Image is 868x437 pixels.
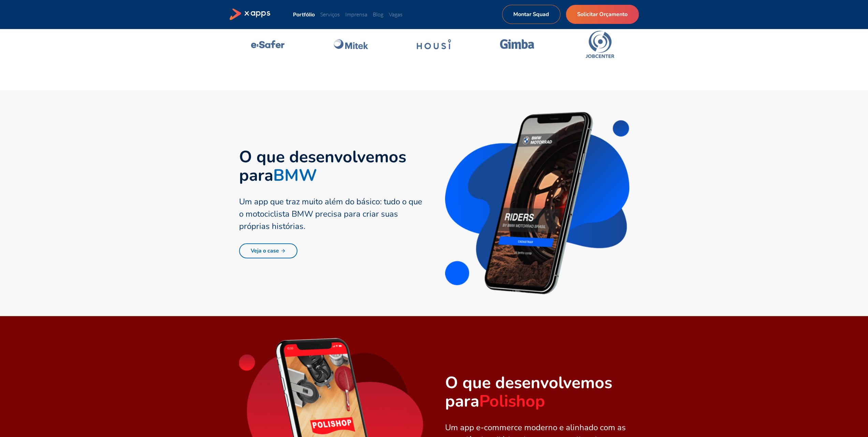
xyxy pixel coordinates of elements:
[566,5,639,24] a: Solicitar Orçamento
[502,5,560,24] a: Montar Squad
[320,11,340,18] a: Serviços
[239,148,423,185] h2: O que desenvolvemos para
[373,11,383,18] a: Blog
[479,390,545,412] strong: Polishop
[345,11,367,18] a: Imprensa
[293,11,315,17] a: Portfólio
[445,112,629,294] img: Aplicativo da BMW
[273,164,317,187] strong: BMW
[389,11,402,18] a: Vagas
[239,243,297,258] a: Veja o case
[239,195,423,232] div: Um app que traz muito além do básico: tudo o que o motociclista BMW precisa para criar suas própr...
[445,373,629,410] h2: O que desenvolvemos para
